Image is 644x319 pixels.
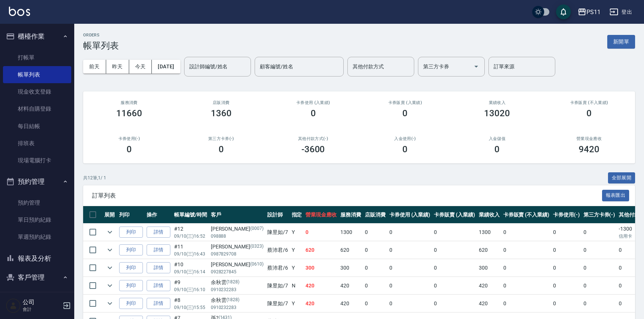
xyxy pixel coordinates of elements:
[402,108,408,118] h3: 0
[119,298,143,309] button: 列印
[276,136,350,141] h2: 其他付款方式(-)
[209,206,265,224] th: 客戶
[460,100,534,105] h2: 業績收入
[607,35,635,49] button: 新開單
[582,295,617,312] td: 0
[172,295,209,312] td: #8
[211,279,264,286] div: 余秋雲
[363,224,388,241] td: 0
[368,100,442,105] h2: 卡券販賣 (入業績)
[250,225,264,233] p: (0007)
[290,259,304,277] td: Y
[551,277,582,294] td: 0
[147,298,170,309] a: 詳情
[172,277,209,294] td: #9
[211,225,264,233] div: [PERSON_NAME]
[388,224,432,241] td: 0
[3,249,71,268] button: 報表及分析
[83,175,106,181] p: 共 12 筆, 1 / 1
[172,206,209,224] th: 帳單編號/時間
[152,60,180,74] button: [DATE]
[556,4,571,19] button: save
[579,144,599,154] h3: 9420
[552,136,626,141] h2: 營業現金應收
[304,224,339,241] td: 0
[104,298,115,309] button: expand row
[477,259,501,277] td: 300
[265,259,290,277] td: 蔡沛君 /6
[119,244,143,256] button: 列印
[174,304,207,311] p: 09/10 (三) 15:55
[104,262,115,273] button: expand row
[250,261,264,268] p: (0610)
[339,277,363,294] td: 420
[368,136,442,141] h2: 入金使用(-)
[301,144,325,154] h3: -3600
[265,241,290,259] td: 蔡沛君 /6
[83,33,119,38] h2: ORDERS
[250,243,264,251] p: (0323)
[388,241,432,259] td: 0
[265,224,290,241] td: 陳昱如 /7
[172,241,209,259] td: #11
[23,306,61,313] p: 會計
[388,295,432,312] td: 0
[290,295,304,312] td: Y
[290,206,304,224] th: 指定
[184,136,258,141] h2: 第三方卡券(-)
[3,268,71,287] button: 客戶管理
[470,61,482,72] button: Open
[3,118,71,135] a: 每日結帳
[304,295,339,312] td: 420
[551,259,582,277] td: 0
[311,108,316,118] h3: 0
[127,144,132,154] h3: 0
[226,296,240,304] p: (1828)
[290,224,304,241] td: Y
[211,268,264,275] p: 0928227845
[304,206,339,224] th: 營業現金應收
[172,224,209,241] td: #12
[388,259,432,277] td: 0
[304,241,339,259] td: 620
[106,60,129,74] button: 昨天
[174,233,207,240] p: 09/10 (三) 16:52
[147,280,170,292] a: 詳情
[147,262,170,274] a: 詳情
[147,244,170,256] a: 詳情
[501,224,551,241] td: 0
[460,136,534,141] h2: 入金儲值
[477,277,501,294] td: 420
[339,206,363,224] th: 服務消費
[602,192,630,199] a: 報表匯出
[211,286,264,293] p: 0910232283
[290,241,304,259] td: Y
[501,277,551,294] td: 0
[276,100,350,105] h2: 卡券使用 (入業績)
[501,295,551,312] td: 0
[432,224,477,241] td: 0
[363,241,388,259] td: 0
[265,206,290,224] th: 設計師
[608,172,635,184] button: 全部展開
[211,233,264,240] p: 098888
[3,194,71,211] a: 預約管理
[92,136,166,141] h2: 卡券使用(-)
[104,227,115,238] button: expand row
[211,251,264,257] p: 0987829708
[3,172,71,191] button: 預約管理
[432,241,477,259] td: 0
[147,227,170,238] a: 詳情
[104,244,115,255] button: expand row
[582,277,617,294] td: 0
[432,295,477,312] td: 0
[477,295,501,312] td: 420
[265,295,290,312] td: 陳昱如 /7
[586,108,592,118] h3: 0
[226,279,240,286] p: (1828)
[432,277,477,294] td: 0
[23,299,61,306] h5: 公司
[3,83,71,100] a: 現金收支登錄
[339,224,363,241] td: 1300
[501,259,551,277] td: 0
